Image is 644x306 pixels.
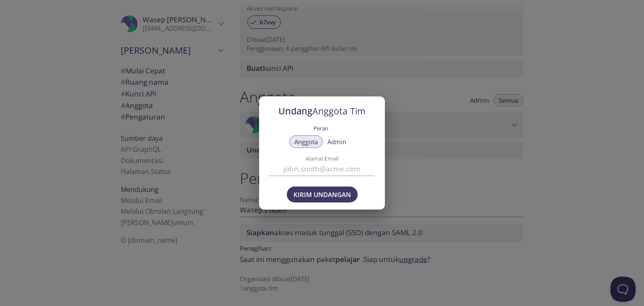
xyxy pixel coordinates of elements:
font: Peran [314,124,328,132]
font: Undang [278,105,312,117]
font: Kirim Undangan [293,190,351,199]
font: Anggota Tim [312,105,366,117]
font: Anggota [294,137,318,146]
input: john.smith@acme.com [269,162,375,176]
font: Admin [327,137,346,146]
button: Kirim Undangan [287,187,358,202]
button: Admin [322,135,351,148]
button: Anggota [289,135,323,148]
font: Alamat Email [306,155,339,162]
